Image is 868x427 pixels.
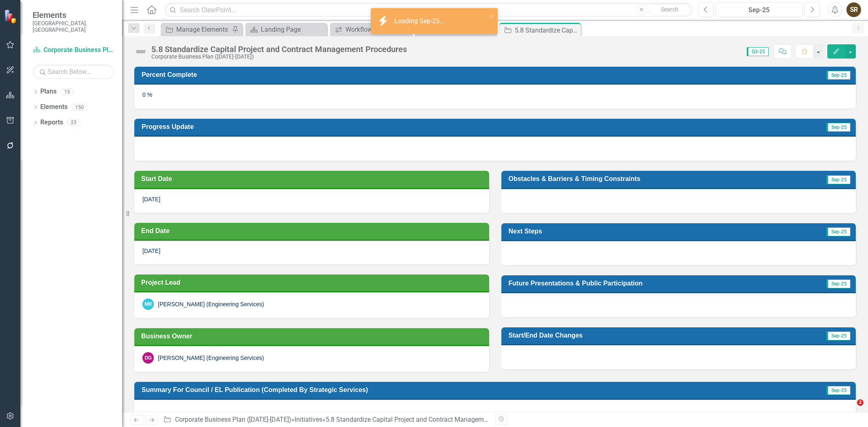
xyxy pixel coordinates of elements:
div: [PERSON_NAME] (Engineering Services) [158,300,264,308]
h3: Project Lead [141,279,485,286]
h3: Summary for Council / EL Publication (Completed by Strategic Services) [142,386,781,394]
a: Initiatives [295,416,322,423]
span: Search [661,6,678,13]
div: 23 [67,119,80,126]
div: 5.8 Standardize Capital Project and Contract Management Procedures [515,25,579,35]
a: Workflows [332,24,409,35]
a: Corporate Business Plan ([DATE]-[DATE]) [33,46,114,55]
span: Elements [33,10,114,20]
span: Sep-25 [826,331,851,340]
div: 5.8 Standardize Capital Project and Contract Management Procedures [151,45,407,54]
h3: Obstacles & Barriers & Timing Constraints [509,175,797,183]
h3: Future Presentations & Public Participation [509,279,798,287]
div: Manage Elements [176,24,230,35]
span: Sep-25 [826,386,851,395]
button: Sep-25 [716,2,802,17]
span: [DATE] [142,196,160,203]
h3: Start Date [141,175,485,183]
a: Elements [40,102,68,112]
small: [GEOGRAPHIC_DATA], [GEOGRAPHIC_DATA] [33,20,114,33]
div: Corporate Business Plan ([DATE]-[DATE]) [151,54,407,60]
div: DG [142,352,154,364]
h3: End Date [141,227,485,235]
div: MR [142,298,154,310]
div: 150 [72,104,87,111]
h3: Business Owner [141,332,485,340]
img: Not Defined [134,45,147,58]
div: 0 % [134,85,856,108]
iframe: Intercom live chat [840,399,860,419]
a: Plans [40,87,57,96]
button: SR [846,2,861,17]
a: Corporate Business Plan ([DATE]-[DATE]) [175,416,291,423]
h3: Next Steps [509,227,706,235]
h3: Percent Complete [142,71,632,78]
button: close [489,11,494,21]
img: ClearPoint Strategy [4,9,18,24]
span: Sep-25 [826,175,851,184]
span: Sep-25 [826,123,851,132]
div: Loading Sep-25... [394,17,446,26]
span: Q3-25 [747,47,769,56]
div: 15 [61,88,74,95]
h3: Start/End Date Changes [509,331,765,339]
div: » » [163,415,489,425]
h3: Progress Update [142,123,622,131]
div: Sep-25 [719,5,800,15]
input: Search Below... [33,65,114,79]
span: 2 [857,399,864,406]
div: [PERSON_NAME] (Engineering Services) [158,354,264,362]
span: Sep-25 [826,279,851,288]
a: Reports [40,118,63,127]
a: Manage Elements [163,24,230,35]
div: 5.8 Standardize Capital Project and Contract Management Procedures [326,416,527,423]
input: Search ClearPoint... [165,3,692,17]
div: Landing Page [261,24,325,35]
span: [DATE] [142,248,160,254]
span: Sep-25 [826,71,851,80]
a: Landing Page [247,24,325,35]
div: Workflows [345,24,409,35]
button: Search [649,4,690,15]
span: Sep-25 [826,227,851,236]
